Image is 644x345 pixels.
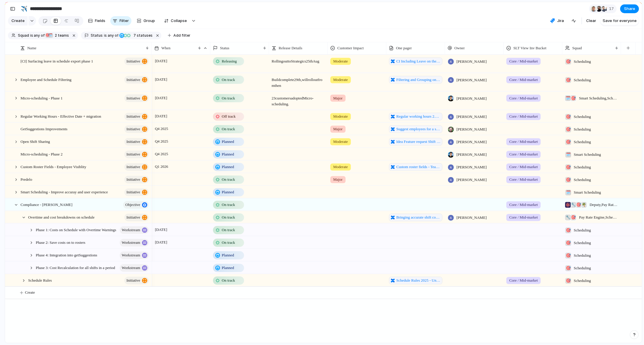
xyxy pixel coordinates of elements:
[584,16,599,26] button: Clear
[565,240,571,246] div: 🎯
[565,139,571,145] div: 🎯
[124,214,149,221] button: initiative
[153,138,170,145] span: Q4 2025
[333,126,343,132] span: Major
[333,164,348,170] span: Moderate
[548,16,566,25] button: Jira
[144,18,155,24] span: Group
[389,125,442,133] a: Suggest employees for a shift v2
[576,202,582,208] div: 🎯
[11,18,25,24] span: Create
[333,77,348,82] span: Moderate
[269,92,327,107] span: 23 customers adopted Micro-scheduling.
[124,113,149,120] button: initiative
[120,264,149,272] button: workstream
[565,265,571,271] div: 🎯
[565,95,571,101] div: 🗓️
[222,240,235,246] span: On track
[509,202,538,208] span: Core / Mid-market
[222,95,235,101] span: On track
[574,152,601,158] span: Smart Scheduling
[30,33,33,38] span: is
[333,114,348,119] span: Moderate
[579,214,618,220] span: Pay Rate Engine , Scheduling
[457,164,487,170] span: [PERSON_NAME]
[45,32,70,39] button: 🎯🗓️2 teams
[389,138,442,146] a: Idea Feature request Shift sharing to other locations within the business
[457,215,487,221] span: [PERSON_NAME]
[104,33,107,38] span: is
[21,5,27,13] div: ✈️
[124,58,149,65] button: initiative
[36,251,97,258] span: Phase 4: Integration into getSuggestions
[570,214,576,220] div: 🎯
[333,177,343,182] span: Major
[396,114,441,119] span: Regular working hours 2.0 pre-migration improvements
[123,201,149,209] button: objective
[53,33,58,38] span: 2
[603,18,637,24] span: Save for everyone
[457,126,487,132] span: [PERSON_NAME]
[21,138,50,145] span: Open Shift Sharing
[581,202,587,208] div: 🌴
[509,139,538,145] span: Core / Mid-market
[389,214,442,221] a: Bringing accurate shift costings to the schedule which unlocks better overtime management
[509,164,538,170] span: Core / Mid-market
[95,18,106,24] span: Fields
[25,290,35,295] span: Create
[574,190,601,195] span: Smart Scheduling
[574,59,591,65] span: Scheduling
[600,16,639,26] button: Save for everyone
[565,214,571,220] div: 🔧
[222,114,236,119] span: Off track
[574,240,591,246] span: Scheduling
[120,239,149,246] button: workstream
[389,277,442,284] a: Schedule Rules 2025 - Unified Rules Engine
[574,278,591,284] span: Scheduling
[389,113,442,120] a: Regular working hours 2.0 pre-migration improvements
[579,95,618,101] span: Smart Scheduling , Scheduling
[565,164,571,170] div: 🎯
[21,201,72,208] span: Compliance - [PERSON_NAME]
[222,278,235,283] span: On track
[557,18,564,24] span: Jira
[119,32,154,39] button: 7 statuses
[124,94,149,102] button: initiative
[153,94,169,101] span: [DATE]
[222,139,234,145] span: Planned
[457,114,487,120] span: [PERSON_NAME]
[457,77,487,83] span: [PERSON_NAME]
[103,32,120,39] button: isany of
[396,164,441,170] span: Custom roster fields - Team member visiblity
[126,138,140,146] span: initiative
[565,177,571,183] div: 🎯
[126,75,140,84] span: initiative
[222,126,235,132] span: On track
[396,58,441,64] span: CI Including Leave on the Schedule Export Week by Area and Team Member
[124,76,149,83] button: initiative
[509,114,538,119] span: Core / Mid-market
[457,152,487,158] span: [PERSON_NAME]
[173,33,190,38] span: Add filter
[565,126,571,132] div: 🎯
[122,251,140,259] span: workstream
[19,4,29,13] button: ✈️
[574,77,591,83] span: Scheduling
[21,163,86,170] span: Custom Roster Fields - Employee Visiblity
[457,139,487,145] span: [PERSON_NAME]
[153,76,169,83] span: [DATE]
[8,16,28,26] button: Create
[120,18,129,24] span: Filter
[110,16,131,26] button: Filter
[509,177,538,182] span: Core / Mid-market
[153,125,170,132] span: Q4 2025
[36,226,116,233] span: Phase 1: Costs on Schedule with Overtime Warnings
[126,57,140,65] span: initiative
[222,177,235,182] span: On track
[574,126,591,132] span: Scheduling
[122,226,140,234] span: workstream
[120,251,149,259] button: workstream
[396,45,412,51] span: One pager
[45,33,50,38] div: 🎯
[21,150,62,157] span: Micro-scheduling - Phase 2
